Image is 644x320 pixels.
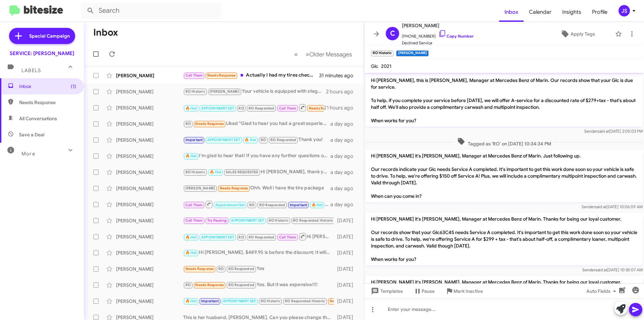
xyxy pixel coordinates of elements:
span: RO Responded [249,106,274,110]
button: Pause [408,285,440,297]
span: Sender [DATE] 10:35:07 AM [582,267,643,272]
span: 2021 [381,63,391,69]
div: [PERSON_NAME] [116,282,183,288]
span: Labels [21,67,41,74]
span: Templates [370,285,403,297]
span: Older Messages [309,51,352,58]
a: Inbox [499,2,524,22]
span: 🔥 Hot [245,138,256,142]
span: RO Historic [185,170,205,174]
div: JS [619,5,630,16]
div: Yes. But it was expensive!!!! [183,281,334,289]
span: 🔥 Hot [210,170,221,174]
div: [PERSON_NAME] [116,266,183,272]
span: RO Historic [261,299,280,303]
div: [PERSON_NAME] [116,249,183,256]
div: [PERSON_NAME] [116,169,183,176]
span: Call Them [279,235,297,239]
span: Needs Response [195,122,224,126]
span: said at [597,129,609,134]
span: [PHONE_NUMBER] [402,30,474,40]
span: Apply Tags [571,28,595,40]
span: « [294,50,298,58]
div: Yes [183,265,334,273]
span: RO [185,283,191,287]
div: [PERSON_NAME] [116,88,183,95]
div: a day ago [330,137,359,143]
span: Important [201,299,219,303]
div: I'm glad to hear that! If you have any further questions or need to schedule additional services,... [183,152,330,160]
div: Inbound Call [183,103,324,112]
div: [PERSON_NAME] [116,233,183,240]
div: Thank you! [183,136,330,144]
span: 🔥 Hot [185,106,197,110]
p: Hi [PERSON_NAME] it's [PERSON_NAME], Manager at Mercedes Benz of Marin. Thanks for being our loya... [366,213,643,265]
div: 2 hours ago [326,88,359,95]
div: Liked “Glad to hear you had a great experience! If you need to schedule any maintenance or repair... [183,120,330,128]
span: (1) [71,83,76,90]
span: Mark Inactive [453,285,483,297]
div: 31 minutes ago [319,72,359,79]
span: Call Them [185,218,203,223]
div: [PERSON_NAME] [116,121,183,127]
span: 🔥 Hot [312,203,323,207]
div: [PERSON_NAME] [116,72,183,79]
span: Appointment Set [215,203,245,207]
h1: Inbox [93,27,118,38]
span: RO [238,106,244,110]
small: RO Historic [371,50,393,56]
span: Declined Service [402,40,474,46]
span: RO Responded [228,283,254,287]
span: Needs Response [19,99,76,106]
div: a day ago [330,153,359,159]
div: Actually I had my tires checked by others. Per their review and the mileage All 4 are practically... [183,72,319,79]
a: Special Campaign [9,28,75,44]
span: SALES REQUESTED [226,170,259,174]
a: Copy Number [438,34,474,39]
p: Hi [PERSON_NAME] it's [PERSON_NAME], Manager at Mercedes Benz of Marin. Just following up. Our re... [366,150,643,202]
div: [PERSON_NAME] [116,153,183,159]
span: Calendar [524,2,557,22]
p: Hi [PERSON_NAME], this is [PERSON_NAME], Manager at Mercedes Benz of Marin. Our records show that... [366,74,643,127]
div: Hi [PERSON_NAME], thank you for letting me know. Since you’re turning in the lease, no need to wo... [183,168,330,176]
div: [DATE] [334,298,359,305]
span: 🔥 Hot [185,235,197,239]
span: RO Historic [185,89,205,94]
span: Important [185,138,203,142]
span: Needs Response [330,299,358,303]
span: All Conversations [19,115,57,122]
span: Inbox [19,83,76,90]
div: a day ago [330,121,359,127]
div: thank you for letting me know ! [183,217,334,224]
span: Needs Response [309,106,337,110]
div: [PERSON_NAME] [116,201,183,208]
div: [DATE] [334,282,359,288]
span: Call Them [279,106,297,110]
a: Profile [587,2,613,22]
div: [PERSON_NAME] [116,104,183,111]
span: Needs Response [195,283,224,287]
div: Hi [PERSON_NAME] this is [PERSON_NAME], at Mercedes Benz of Marin. Thank you so much for trusting... [183,232,334,241]
span: Important [290,203,307,207]
span: C [390,28,395,39]
span: RO Responded Historic [285,299,325,303]
div: a day ago [330,185,359,192]
span: RO Responded [249,235,274,239]
span: said at [595,267,607,272]
span: RO [218,267,224,271]
span: RO Responded Historic [293,218,333,223]
span: RO [261,138,266,142]
span: Pause [422,285,435,297]
div: Hi [PERSON_NAME], $489.95 is before the discount; it will be around $367~ with the discount. Did ... [183,249,334,257]
div: [PERSON_NAME] [116,298,183,305]
div: [DATE] [334,217,359,224]
span: Sender [DATE] 10:06:59 AM [582,204,643,209]
div: [DATE] [334,266,359,272]
span: » [306,50,309,58]
span: Auto Fields [586,285,619,297]
div: a day ago [330,201,359,208]
button: Previous [290,47,302,61]
a: Insights [557,2,587,22]
nav: Page navigation example [290,47,356,61]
